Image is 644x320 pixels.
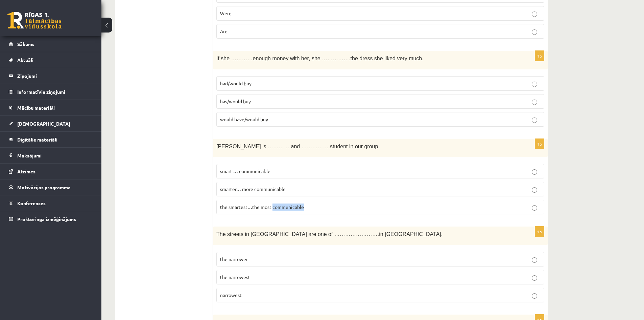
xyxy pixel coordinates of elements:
[9,195,93,211] a: Konferences
[9,164,93,179] a: Atzīmes
[9,148,93,163] a: Maksājumi
[9,68,93,84] a: Ziņojumi
[532,257,537,263] input: the narrower
[535,50,544,61] p: 1p
[216,144,380,149] span: [PERSON_NAME] is ………… and …………….student in our group.
[532,82,537,87] input: had/would buy
[9,116,93,131] a: [DEMOGRAPHIC_DATA]
[17,136,57,143] span: Digitālie materiāli
[220,10,232,16] span: Were
[220,204,304,210] span: the smartest…the most communicable
[9,36,93,52] a: Sākums
[17,105,55,111] span: Mācību materiāli
[220,80,252,86] span: had/would buy
[17,184,71,190] span: Motivācijas programma
[532,29,537,35] input: Are
[532,12,537,17] input: Were
[220,256,248,262] span: the narrower
[220,274,250,280] span: the narrowest
[9,100,93,115] a: Mācību materiāli
[17,57,33,63] span: Aktuāli
[535,138,544,149] p: 1p
[220,98,251,104] span: has/would buy
[532,118,537,123] input: would have/would buy
[17,216,76,222] span: Proktoringa izmēģinājums
[220,28,228,34] span: Are
[17,148,93,163] legend: Maksājumi
[216,56,424,61] span: If she …………enough money with her, she …………….the dress she liked very much.
[17,41,34,47] span: Sākums
[220,168,270,174] span: smart … communicable
[532,100,537,105] input: has/would buy
[220,116,268,122] span: would have/would buy
[9,84,93,100] a: Informatīvie ziņojumi
[9,132,93,147] a: Digitālie materiāli
[9,211,93,227] a: Proktoringa izmēģinājums
[17,84,93,100] legend: Informatīvie ziņojumi
[9,52,93,68] a: Aktuāli
[532,205,537,211] input: the smartest…the most communicable
[532,187,537,193] input: smarter… more communicable
[220,186,286,192] span: smarter… more communicable
[535,226,544,237] p: 1p
[532,293,537,299] input: narrowest
[17,121,70,127] span: [DEMOGRAPHIC_DATA]
[17,68,93,84] legend: Ziņojumi
[17,168,35,174] span: Atzīmes
[220,292,242,298] span: narrowest
[532,275,537,281] input: the narrowest
[216,231,443,237] span: The streets in [GEOGRAPHIC_DATA] are one of …………………….in [GEOGRAPHIC_DATA].
[9,179,93,195] a: Motivācijas programma
[17,200,46,206] span: Konferences
[7,12,62,29] a: Rīgas 1. Tālmācības vidusskola
[532,169,537,175] input: smart … communicable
